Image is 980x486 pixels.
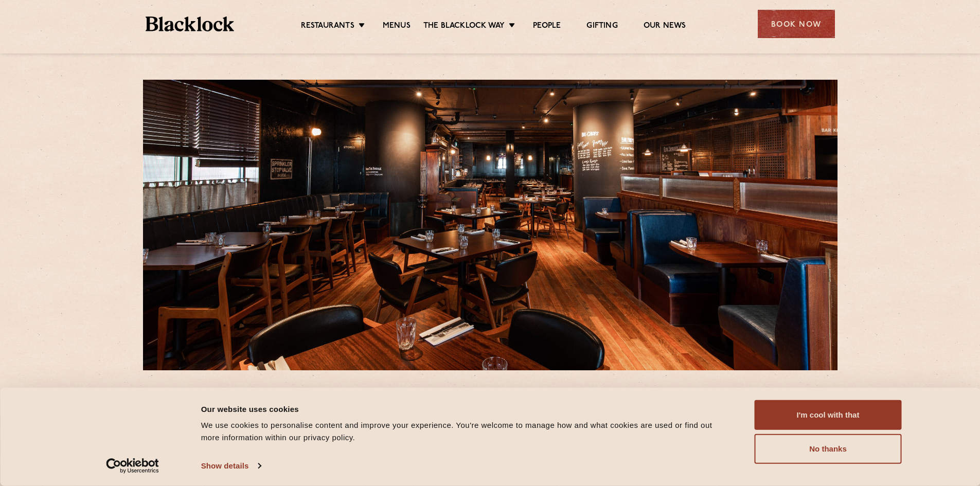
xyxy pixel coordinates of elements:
a: Show details [201,458,261,474]
div: Our website uses cookies [201,403,732,415]
a: The Blacklock Way [423,21,505,32]
a: People [533,21,561,32]
a: Usercentrics Cookiebot - opens in a new window [87,458,177,474]
button: No thanks [755,434,902,464]
img: BL_Textured_Logo-footer-cropped.svg [146,16,235,31]
div: Book Now [758,10,835,38]
button: I'm cool with that [755,400,902,430]
a: Gifting [586,21,617,32]
a: Menus [383,21,411,32]
div: We use cookies to personalise content and improve your experience. You're welcome to manage how a... [201,419,732,444]
a: Our News [644,21,686,32]
a: Restaurants [301,21,354,32]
